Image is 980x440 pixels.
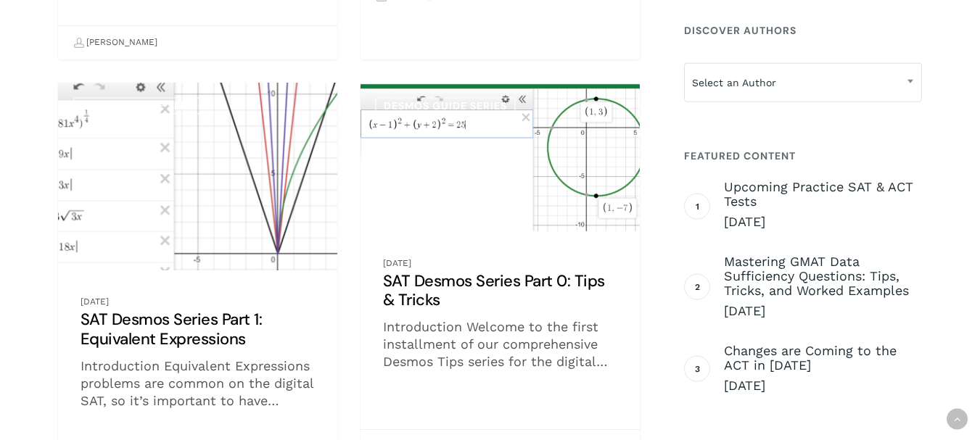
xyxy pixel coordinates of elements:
[724,254,922,320] a: Mastering GMAT Data Sufficiency Questions: Tips, Tricks, and Worked Examples [DATE]
[724,180,922,231] a: Upcoming Practice SAT & ACT Tests [DATE]
[73,30,157,55] a: [PERSON_NAME]
[724,344,922,373] span: Changes are Coming to the ACT in [DATE]
[724,302,922,320] span: [DATE]
[724,377,922,394] span: [DATE]
[684,63,922,102] span: Select an Author
[73,97,213,115] a: Desmos Guide Series
[724,180,922,209] span: Upcoming Practice SAT & ACT Tests
[724,344,922,394] a: Changes are Coming to the ACT in [DATE] [DATE]
[684,17,922,43] h4: Discover Authors
[724,254,922,298] span: Mastering GMAT Data Sufficiency Questions: Tips, Tricks, and Worked Examples
[947,409,968,430] a: Back to top
[375,97,516,115] a: Desmos Guide Series
[685,67,921,98] span: Select an Author
[724,213,922,231] span: [DATE]
[684,143,922,169] h4: Featured Content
